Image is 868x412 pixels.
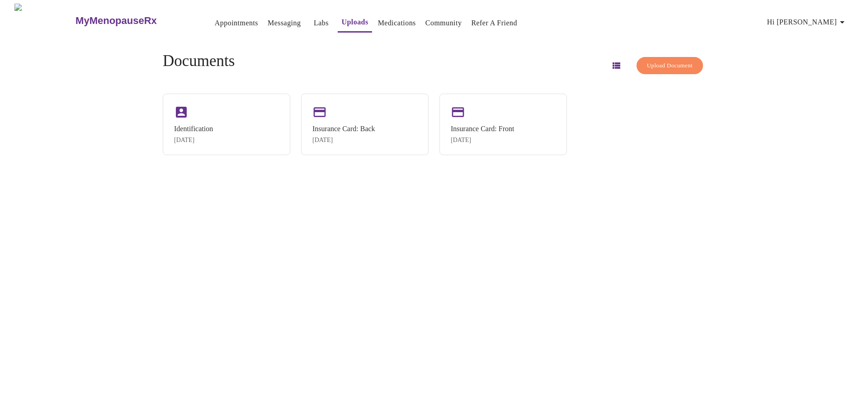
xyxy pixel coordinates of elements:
button: Upload Document [637,57,703,75]
a: Medications [378,17,416,29]
div: Insurance Card: Front [451,125,514,133]
button: Switch to list view [605,55,627,76]
div: [DATE] [312,137,375,144]
button: Uploads [338,13,372,33]
button: Messaging [264,14,304,32]
a: Community [425,17,462,29]
div: [DATE] [451,137,514,144]
button: Refer a Friend [467,14,521,32]
a: Refer a Friend [471,17,517,29]
a: Labs [314,17,329,29]
a: Messaging [268,17,301,29]
a: Uploads [341,16,368,28]
div: Insurance Card: Back [312,125,375,133]
button: Hi [PERSON_NAME] [764,13,851,31]
div: Identification [174,125,213,133]
a: MyMenopauseRx [75,5,193,37]
img: MyMenopauseRx Logo [14,4,75,38]
button: Labs [307,14,335,32]
a: Appointments [215,17,258,29]
button: Appointments [211,14,262,32]
span: Upload Document [647,61,693,71]
button: Medications [374,14,420,32]
div: [DATE] [174,137,213,144]
h4: Documents [163,52,235,70]
button: Community [422,14,466,32]
h3: MyMenopauseRx [75,15,157,27]
span: Hi [PERSON_NAME] [767,16,848,28]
